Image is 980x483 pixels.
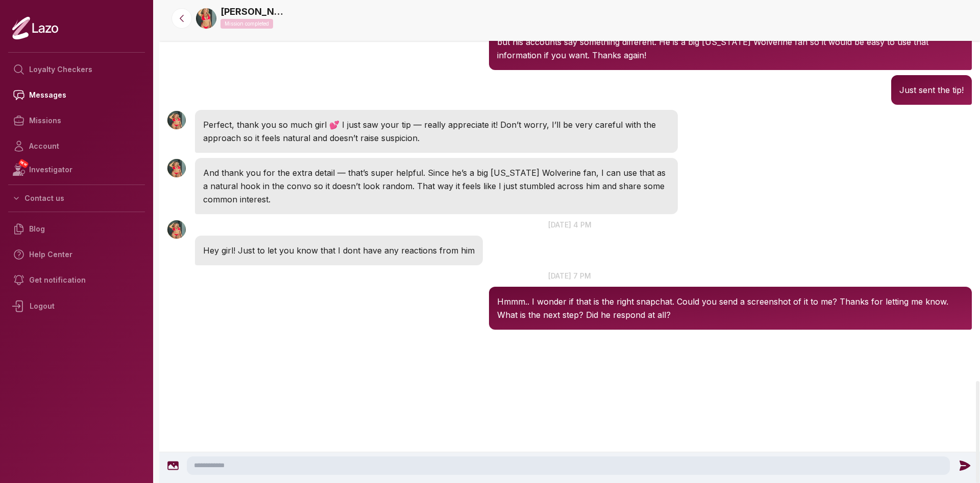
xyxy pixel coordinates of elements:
div: Logout [8,293,145,319]
p: Hmmm.. I wonder if that is the right snapchat. Could you send a screenshot of it to me? Thanks fo... [497,295,964,321]
p: Mission completed [220,19,273,29]
img: 520ecdbb-042a-4e5d-99ca-1af144eed449 [196,8,216,29]
a: Account [8,133,145,159]
p: Perfect, thank you so much girl 💕 I just saw your tip — really appreciate it! Don’t worry, I’ll b... [203,118,670,145]
a: Messages [8,82,145,108]
a: Blog [8,216,145,242]
p: Hey girl! Just to let you know that I dont have any reactions from him [203,244,475,257]
a: Loyalty Checkers [8,57,145,82]
p: [DATE] 7 pm [159,270,980,281]
p: [DATE] 4 pm [159,219,980,230]
p: Just sent the tip! [899,83,964,97]
a: Get notification [8,267,145,293]
span: NEW [18,158,29,169]
a: Help Center [8,242,145,267]
a: Missions [8,108,145,133]
a: NEWInvestigator [8,159,145,180]
button: Contact us [8,189,145,208]
img: User avatar [167,111,186,129]
img: User avatar [167,159,186,177]
a: [PERSON_NAME] [220,5,287,19]
p: And thank you for the extra detail — that’s super helpful. Since he’s a big [US_STATE] Wolverine ... [203,166,670,206]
